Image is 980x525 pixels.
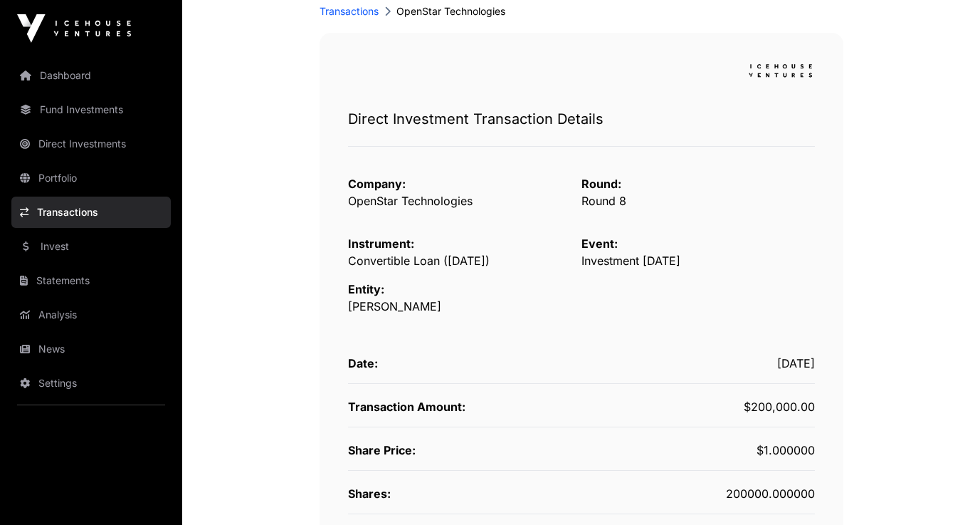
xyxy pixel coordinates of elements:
[581,254,680,268] span: Investment [DATE]
[11,60,171,91] a: Dashboard
[17,14,131,43] img: Icehouse Ventures Logo
[581,177,621,191] span: Round:
[348,194,473,208] a: OpenStar Technologies
[348,109,815,129] h1: Direct Investment Transaction Details
[348,299,441,313] span: [PERSON_NAME]
[348,356,378,370] span: Date:
[11,368,171,399] a: Settings
[11,231,171,262] a: Invest
[581,236,618,251] span: Event:
[581,442,815,459] div: $1.000000
[348,282,384,296] span: Entity:
[11,162,171,194] a: Portfolio
[348,254,490,268] span: Convertible Loan ([DATE])
[11,197,171,228] a: Transactions
[320,4,843,19] div: OpenStar Technologies
[581,194,626,208] span: Round 8
[348,177,406,191] span: Company:
[320,4,379,19] a: Transactions
[11,94,171,125] a: Fund Investments
[909,457,980,525] iframe: Chat Widget
[581,398,815,415] div: $200,000.00
[747,61,815,80] img: logo
[348,400,465,414] span: Transaction Amount:
[581,355,815,372] div: [DATE]
[11,265,171,296] a: Statements
[581,485,815,502] div: 200000.000000
[348,443,416,457] span: Share Price:
[11,299,171,331] a: Analysis
[11,128,171,160] a: Direct Investments
[348,236,414,251] span: Instrument:
[11,333,171,365] a: News
[348,487,391,501] span: Shares:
